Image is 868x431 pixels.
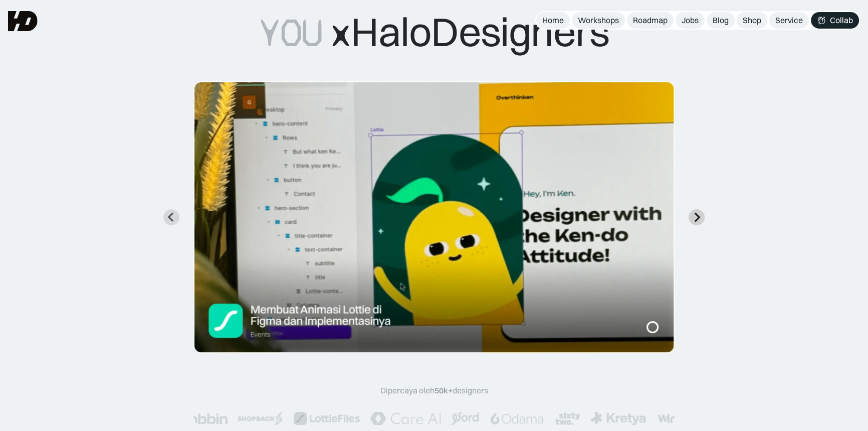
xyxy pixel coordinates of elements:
[676,12,705,29] a: Jobs
[713,15,729,26] div: Blog
[743,15,761,26] div: Shop
[536,12,570,29] a: Home
[682,15,699,26] div: Jobs
[163,209,179,225] button: Previous slide
[259,9,322,57] span: YOU
[572,12,625,29] a: Workshops
[380,385,488,396] div: Dipercaya oleh designers
[830,15,853,26] div: Collab
[627,12,674,29] a: Roadmap
[775,15,803,26] div: Service
[811,12,859,29] a: Collab
[542,15,564,26] div: Home
[689,209,705,225] button: Next slide
[578,15,619,26] div: Workshops
[435,385,453,395] span: 50k+
[769,12,809,29] a: Service
[330,9,351,57] span: x
[193,81,675,353] div: 2 of 7
[633,15,668,26] div: Roadmap
[707,12,735,29] a: Blog
[737,12,767,29] a: Shop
